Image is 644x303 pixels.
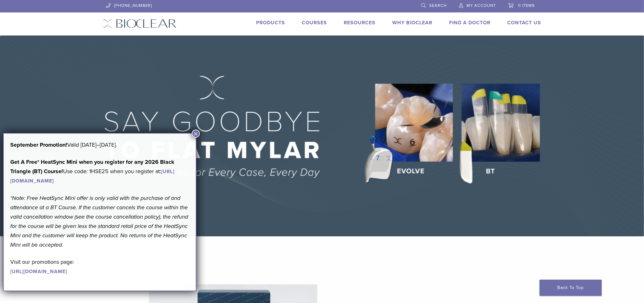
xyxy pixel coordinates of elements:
a: Back To Top [540,280,602,296]
a: Find A Doctor [449,20,490,26]
a: [URL][DOMAIN_NAME] [10,268,67,275]
span: My Account [467,3,496,8]
span: 0 items [518,3,535,8]
a: Products [256,20,285,26]
strong: Get A Free* HeatSync Mini when you register for any 2026 Black Triangle (BT) Course! [10,159,174,175]
b: September Promotion! [10,141,67,148]
a: Contact Us [507,20,541,26]
button: Close [192,130,200,138]
span: Search [429,3,447,8]
a: Why Bioclear [392,20,432,26]
em: *Note: Free HeatSync Mini offer is only valid with the purchase of and attendance at a BT Course.... [10,195,188,248]
img: Bioclear [103,19,177,28]
p: Visit our promotions page: [10,257,189,276]
a: Resources [344,20,375,26]
a: Courses [302,20,327,26]
p: Valid [DATE]–[DATE]. [10,140,189,149]
p: Use code: 1HSE25 when you register at: [10,157,189,185]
